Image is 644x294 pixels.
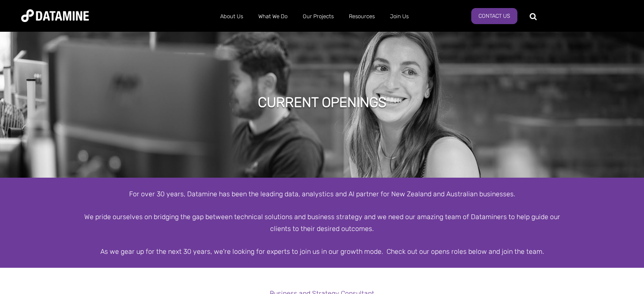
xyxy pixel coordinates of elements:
h1: Current Openings [258,93,387,112]
a: Resources [341,5,382,27]
a: About Us [213,5,251,27]
a: Our Projects [295,5,341,27]
a: What We Do [251,5,295,27]
a: Contact Us [471,8,517,24]
div: For over 30 years, Datamine has been the leading data, analystics and AI partner for New Zealand ... [81,188,564,200]
a: Join Us [382,5,416,27]
div: We pride ourselves on bridging the gap between technical solutions and business strategy and we n... [81,211,564,234]
div: As we gear up for the next 30 years, we're looking for experts to join us in our growth mode. Che... [81,246,564,257]
img: Datamine [21,9,89,22]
